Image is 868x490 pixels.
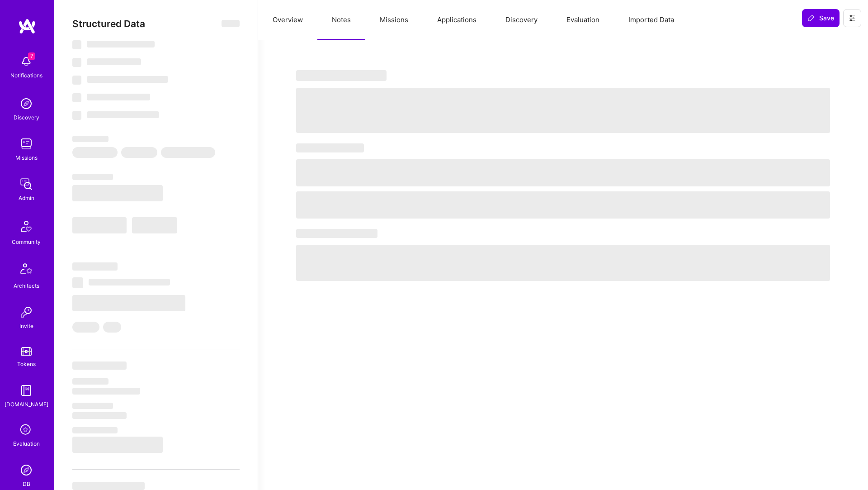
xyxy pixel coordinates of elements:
[72,322,99,333] span: ‌
[5,400,48,409] div: [DOMAIN_NAME]
[19,193,34,203] div: Admin
[72,362,127,370] span: ‌
[802,9,840,27] button: Save
[72,58,81,67] span: ‌
[296,191,830,219] span: ‌
[222,20,240,27] span: ‌
[21,347,32,356] img: tokens
[87,76,168,83] span: ‌
[296,88,830,133] span: ‌
[72,262,118,271] span: ‌
[23,479,30,489] div: DB
[87,94,150,100] span: ‌
[72,76,81,85] span: ‌
[296,245,830,281] span: ‌
[89,279,170,285] span: ‌
[72,427,118,433] span: ‌
[807,14,834,23] span: Save
[72,437,163,453] span: ‌
[12,237,41,247] div: Community
[72,482,145,490] span: ‌
[17,461,35,479] img: Admin Search
[13,439,40,448] div: Evaluation
[121,147,157,158] span: ‌
[17,135,35,153] img: teamwork
[72,378,108,385] span: ‌
[296,143,364,152] span: ‌
[15,259,37,281] img: Architects
[72,217,127,233] span: ‌
[72,93,81,102] span: ‌
[17,303,35,321] img: Invite
[17,381,35,400] img: guide book
[72,111,81,120] span: ‌
[72,388,140,395] span: ‌
[87,58,141,65] span: ‌
[17,95,35,113] img: discovery
[72,18,145,29] span: Structured Data
[18,422,35,439] i: icon SelectionTeam
[296,70,387,81] span: ‌
[15,215,37,237] img: Community
[296,159,830,186] span: ‌
[14,281,39,290] div: Architects
[72,403,113,409] span: ‌
[87,111,159,118] span: ‌
[17,175,35,193] img: admin teamwork
[10,71,42,80] div: Notifications
[161,147,215,158] span: ‌
[72,185,163,201] span: ‌
[87,41,155,48] span: ‌
[15,153,38,162] div: Missions
[19,321,33,331] div: Invite
[72,174,113,180] span: ‌
[296,229,377,238] span: ‌
[72,40,81,49] span: ‌
[17,359,36,369] div: Tokens
[72,412,127,419] span: ‌
[72,136,108,142] span: ‌
[28,52,35,60] span: 7
[103,322,121,333] span: ‌
[14,113,39,122] div: Discovery
[72,295,185,311] span: ‌
[17,52,35,71] img: bell
[72,147,118,158] span: ‌
[18,18,36,34] img: logo
[132,217,177,233] span: ‌
[72,277,83,288] span: ‌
